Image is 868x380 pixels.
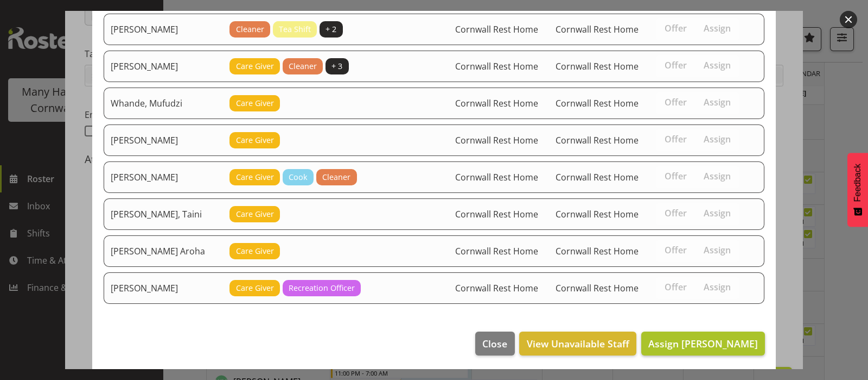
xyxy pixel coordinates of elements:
[665,23,687,34] span: Offer
[455,97,538,109] span: Cornwall Rest Home
[665,60,687,71] span: Offer
[236,23,264,35] span: Cleaner
[704,60,731,71] span: Assign
[104,235,223,267] td: [PERSON_NAME] Aroha
[704,282,731,292] span: Assign
[704,245,731,256] span: Assign
[704,23,731,34] span: Assign
[704,97,731,108] span: Assign
[704,171,731,182] span: Assign
[104,51,223,82] td: [PERSON_NAME]
[556,208,639,220] span: Cornwall Rest Home
[236,282,274,294] span: Care Giver
[104,161,223,193] td: [PERSON_NAME]
[665,171,687,182] span: Offer
[847,153,868,227] button: Feedback - Show survey
[236,171,274,183] span: Care Giver
[482,337,507,351] span: Close
[641,332,765,356] button: Assign [PERSON_NAME]
[556,134,639,146] span: Cornwall Rest Home
[853,164,863,202] span: Feedback
[331,60,342,72] span: + 3
[455,171,538,183] span: Cornwall Rest Home
[556,23,639,35] span: Cornwall Rest Home
[236,208,274,220] span: Care Giver
[104,124,223,156] td: [PERSON_NAME]
[527,337,629,351] span: View Unavailable Staff
[289,282,355,294] span: Recreation Officer
[236,245,274,257] span: Care Giver
[556,60,639,72] span: Cornwall Rest Home
[279,23,311,35] span: Tea Shift
[556,97,639,109] span: Cornwall Rest Home
[475,332,514,356] button: Close
[104,14,223,45] td: [PERSON_NAME]
[665,97,687,108] span: Offer
[289,60,317,72] span: Cleaner
[455,245,538,257] span: Cornwall Rest Home
[455,23,538,35] span: Cornwall Rest Home
[236,60,274,72] span: Care Giver
[519,332,636,356] button: View Unavailable Staff
[236,134,274,146] span: Care Giver
[665,208,687,219] span: Offer
[648,337,758,350] span: Assign [PERSON_NAME]
[704,134,731,145] span: Assign
[455,282,538,294] span: Cornwall Rest Home
[556,245,639,257] span: Cornwall Rest Home
[325,23,336,35] span: + 2
[665,245,687,256] span: Offer
[322,171,350,183] span: Cleaner
[455,60,538,72] span: Cornwall Rest Home
[236,97,274,109] span: Care Giver
[289,171,308,183] span: Cook
[556,171,639,183] span: Cornwall Rest Home
[665,282,687,292] span: Offer
[455,208,538,220] span: Cornwall Rest Home
[704,208,731,219] span: Assign
[104,198,223,230] td: [PERSON_NAME], Taini
[556,282,639,294] span: Cornwall Rest Home
[455,134,538,146] span: Cornwall Rest Home
[665,134,687,145] span: Offer
[104,88,223,119] td: Whande, Mufudzi
[104,272,223,304] td: [PERSON_NAME]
